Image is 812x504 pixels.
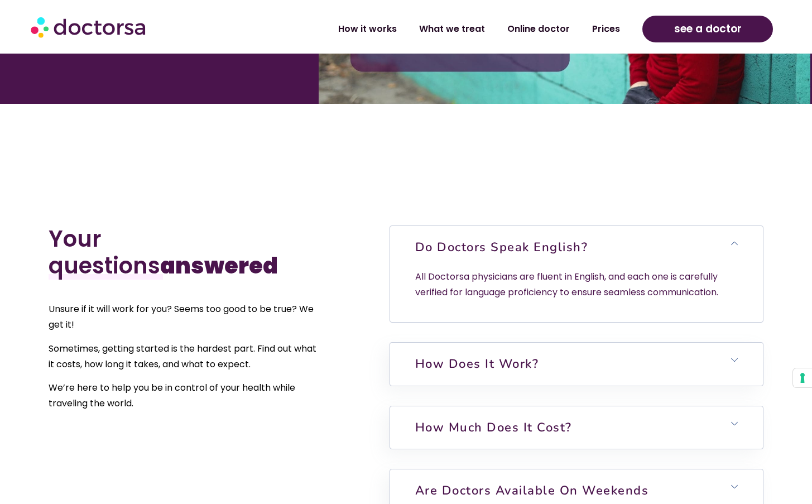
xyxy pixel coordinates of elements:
div: Do doctors speak English? [390,269,763,322]
a: How does it work? [415,356,539,372]
a: Online doctor [496,16,581,42]
a: How it works [327,16,408,42]
h6: Do doctors speak English? [390,226,763,268]
b: answered [160,250,278,281]
span: see a doctor [674,20,742,38]
a: Are doctors available on weekends [415,482,649,499]
a: see a doctor [642,16,773,42]
button: Your consent preferences for tracking technologies [793,368,812,387]
a: Do doctors speak English? [415,239,588,256]
h6: How much does it cost? [390,406,763,449]
a: How much does it cost? [415,419,572,436]
a: What we treat [408,16,496,42]
p: All Doctorsa physicians are fluent in English, and each one is carefully verified for language pr... [415,269,738,300]
h6: How does it work? [390,343,763,385]
p: Sometimes, getting started is the hardest part. Find out what it costs, how long it takes, and wh... [49,341,318,372]
h2: Your questions [49,225,318,279]
a: Prices [581,16,631,42]
nav: Menu [215,16,631,42]
p: We’re here to help you be in control of your health while traveling the world. [49,380,318,411]
p: Unsure if it will work for you? Seems too good to be true? We get it! [49,301,318,333]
